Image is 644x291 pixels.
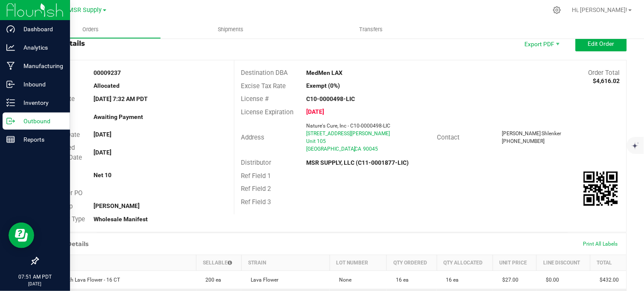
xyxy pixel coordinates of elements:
[68,6,102,14] span: MSR Supply
[196,255,242,270] th: Sellable
[241,172,271,180] span: Ref Field 1
[306,146,355,152] span: [GEOGRAPHIC_DATA]
[94,202,140,209] strong: [PERSON_NAME]
[15,42,66,53] p: Analytics
[306,82,340,89] strong: Exempt (0%)
[241,108,293,116] span: License Expiration
[6,98,15,107] inline-svg: Inventory
[502,138,545,144] span: [PHONE_NUMBER]
[588,69,620,77] span: Order Total
[9,223,34,248] iframe: Resource center
[502,131,541,137] span: [PERSON_NAME]
[94,149,111,156] strong: [DATE]
[246,277,278,283] span: Lava Flower
[202,277,222,283] span: 200 ea
[593,77,620,84] strong: $4,616.02
[241,159,271,166] span: Distributor
[348,26,395,33] span: Transfers
[44,277,120,283] span: AGS Eighth Lava Flower - 16 CT
[584,172,618,206] img: Scan me!
[20,21,161,39] a: Orders
[542,131,562,137] span: Shlenker
[207,26,255,33] span: Shipments
[354,146,354,152] span: ,
[537,255,591,270] th: Line Discount
[306,108,324,115] strong: [DATE]
[442,277,459,283] span: 16 ea
[493,255,536,270] th: Unit Price
[241,134,264,141] span: Address
[94,113,143,120] strong: Awaiting Payment
[38,255,196,270] th: Item
[15,116,66,126] p: Outbound
[306,131,390,137] span: [STREET_ADDRESS][PERSON_NAME]
[306,159,409,166] strong: MSR SUPPLY, LLC (C11-0001877-LIC)
[15,24,66,34] p: Dashboard
[572,6,628,13] span: Hi, [PERSON_NAME]!
[354,146,361,152] span: CA
[4,273,66,281] p: 07:51 AM PDT
[542,277,559,283] span: $0.00
[584,172,618,206] qrcode: 00009237
[387,255,437,270] th: Qty Ordered
[516,36,567,51] li: Export PDF
[15,61,66,71] p: Manufacturing
[392,277,409,283] span: 16 ea
[71,26,110,33] span: Orders
[596,277,619,283] span: $432.00
[363,146,378,152] span: 90045
[588,40,615,47] span: Edit Order
[6,62,15,70] inline-svg: Manufacturing
[94,95,148,102] strong: [DATE] 7:32 AM PDT
[161,21,302,39] a: Shipments
[94,172,111,178] strong: Net 10
[94,82,120,89] strong: Allocated
[6,25,15,33] inline-svg: Dashboard
[330,255,386,270] th: Lot Number
[335,277,351,283] span: None
[15,134,66,145] p: Reports
[241,255,330,270] th: Strain
[591,255,626,270] th: Total
[6,135,15,144] inline-svg: Reports
[6,43,15,52] inline-svg: Analytics
[241,185,271,193] span: Ref Field 2
[437,134,460,141] span: Contact
[306,69,342,76] strong: MedMen LAX
[6,80,15,89] inline-svg: Inbound
[306,95,355,102] strong: C10-0000498-LIC
[94,69,121,76] strong: 00009237
[576,36,627,51] button: Edit Order
[301,21,442,39] a: Transfers
[583,241,618,247] span: Print All Labels
[306,138,326,144] span: Unit 105
[241,95,269,103] span: License #
[15,98,66,108] p: Inventory
[437,255,493,270] th: Qty Allocated
[6,117,15,125] inline-svg: Outbound
[94,131,111,138] strong: [DATE]
[241,82,286,90] span: Excise Tax Rate
[15,79,66,89] p: Inbound
[552,6,562,14] div: Manage settings
[241,198,271,206] span: Ref Field 3
[94,216,148,223] strong: Wholesale Manifest
[4,281,66,287] p: [DATE]
[498,277,518,283] span: $27.00
[241,69,288,77] span: Destination DBA
[306,123,390,129] span: Nature's Cure, Inc - C10-0000498-LIC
